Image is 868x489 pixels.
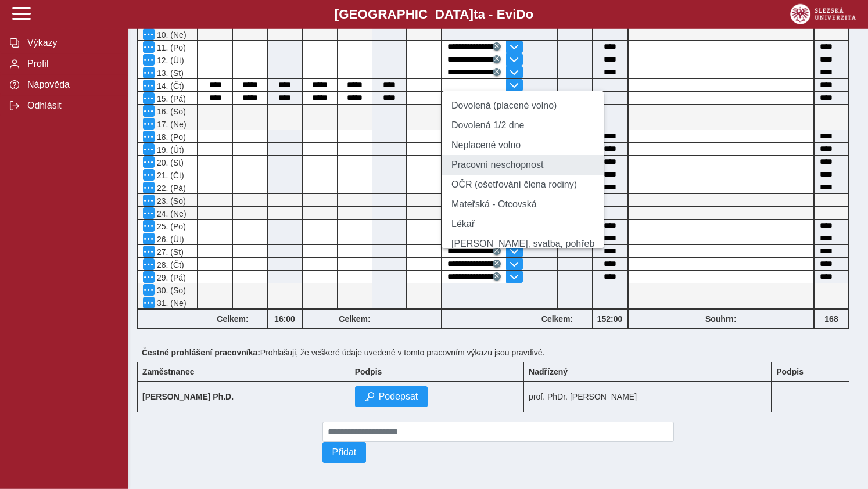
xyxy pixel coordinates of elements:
[593,314,627,323] b: 152:00
[155,235,184,244] span: 26. (Út)
[35,7,833,22] b: [GEOGRAPHIC_DATA] a - Evi
[442,155,604,175] li: Pracovní neschopnost
[143,80,155,91] button: Menu
[355,386,428,407] button: Podepsat
[143,195,155,206] button: Menu
[155,299,186,308] span: 31. (Ne)
[198,314,267,323] b: Celkem:
[442,234,604,254] li: [PERSON_NAME], svatba, pohřeb
[155,69,184,78] span: 13. (St)
[142,348,260,357] b: Čestné prohlášení pracovníka:
[143,246,155,257] button: Menu
[442,96,604,116] li: Dovolená (placené volno)
[790,4,856,24] img: logo_web_su.png
[442,175,604,195] li: OČR (ošetřování člena rodiny)
[442,135,604,155] li: Neplacené volno
[332,447,357,458] span: Přidat
[143,54,155,66] button: Menu
[143,156,155,168] button: Menu
[143,28,155,40] button: Menu
[143,207,155,219] button: Menu
[155,184,186,193] span: 22. (Pá)
[523,314,592,323] b: Celkem:
[143,105,155,117] button: Menu
[24,38,118,48] span: Výkazy
[355,367,382,376] b: Podpis
[442,116,604,135] li: Dovolená 1/2 dne
[143,169,155,181] button: Menu
[705,314,737,323] b: Souhrn:
[24,100,118,111] span: Odhlásit
[143,118,155,130] button: Menu
[155,247,184,257] span: 27. (St)
[24,59,118,69] span: Profil
[815,314,848,323] b: 168
[142,367,194,376] b: Zaměstnanec
[155,107,186,116] span: 16. (So)
[24,80,118,90] span: Nápověda
[524,382,772,412] td: prof. PhDr. [PERSON_NAME]
[143,92,155,104] button: Menu
[303,314,407,323] b: Celkem:
[143,41,155,53] button: Menu
[155,260,184,269] span: 28. (Čt)
[155,196,186,206] span: 23. (So)
[379,391,418,402] span: Podepsat
[322,442,367,463] button: Přidat
[155,158,184,167] span: 20. (St)
[143,143,155,155] button: Menu
[143,271,155,283] button: Menu
[143,284,155,296] button: Menu
[155,120,186,129] span: 17. (Ne)
[155,94,186,103] span: 15. (Pá)
[143,67,155,78] button: Menu
[442,195,604,214] li: Mateřská - Otcovská
[143,258,155,270] button: Menu
[143,182,155,193] button: Menu
[268,314,302,323] b: 16:00
[143,220,155,232] button: Menu
[516,7,525,21] span: D
[526,7,534,21] span: o
[143,131,155,142] button: Menu
[155,222,186,231] span: 25. (Po)
[155,145,184,154] span: 19. (Út)
[155,171,184,180] span: 21. (Čt)
[155,132,186,142] span: 18. (Po)
[155,286,186,295] span: 30. (So)
[155,273,186,282] span: 29. (Pá)
[155,56,184,65] span: 12. (Út)
[776,367,804,376] b: Podpis
[474,7,478,21] span: t
[442,214,604,234] li: Lékař
[142,392,234,401] b: [PERSON_NAME] Ph.D.
[155,30,186,39] span: 10. (Ne)
[137,343,859,362] div: Prohlašuji, že veškeré údaje uvedené v tomto pracovním výkazu jsou pravdivé.
[143,297,155,308] button: Menu
[143,233,155,245] button: Menu
[155,43,186,52] span: 11. (Po)
[155,209,186,218] span: 24. (Ne)
[155,81,184,91] span: 14. (Čt)
[529,367,568,376] b: Nadřízený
